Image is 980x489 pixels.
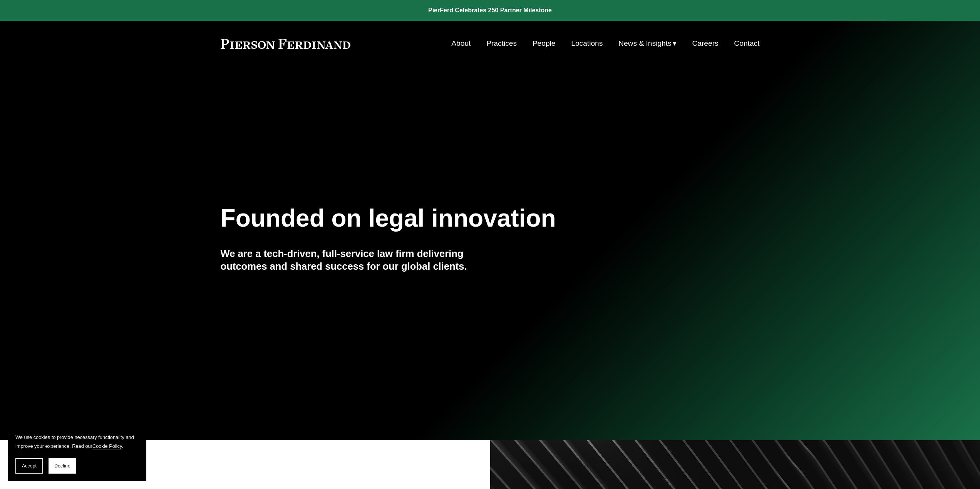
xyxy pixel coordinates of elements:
a: Contact [734,36,759,51]
a: Cookie Policy [92,443,122,449]
span: Accept [22,463,37,469]
p: We use cookies to provide necessary functionality and improve your experience. Read our . [15,433,139,451]
span: News & Insights [618,37,672,50]
h4: We are a tech-driven, full-service law firm delivering outcomes and shared success for our global... [221,247,490,272]
a: People [533,36,556,51]
a: Careers [692,36,718,51]
a: folder dropdown [618,36,677,51]
h1: Founded on legal innovation [221,204,670,232]
button: Accept [15,458,43,474]
section: Cookie banner [8,425,146,481]
a: About [451,36,471,51]
button: Decline [49,458,76,474]
a: Practices [486,36,517,51]
span: Decline [54,463,70,469]
a: Locations [571,36,603,51]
